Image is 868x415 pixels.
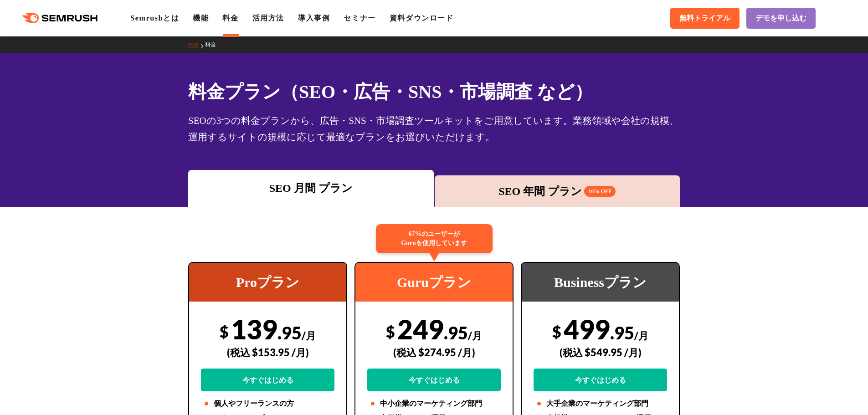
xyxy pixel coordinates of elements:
span: $ [552,322,561,341]
span: $ [220,322,229,341]
div: 499 [534,313,667,391]
span: 無料トライアル [679,14,730,23]
span: 16% OFF [584,186,616,197]
span: .95 [277,322,302,343]
span: /月 [302,329,316,342]
div: Proプラン [189,263,346,302]
a: 導入事例 [298,14,330,22]
div: 67%のユーザーが Guruを使用しています [376,224,493,253]
span: /月 [468,329,482,342]
a: 今すぐはじめる [534,369,667,391]
a: TOP [188,41,205,48]
h1: 料金プラン（SEO・広告・SNS・市場調査 など） [188,78,680,105]
span: $ [386,322,395,341]
div: SEOの3つの料金プランから、広告・SNS・市場調査ツールキットをご用意しています。業務領域や会社の規模、運用するサイトの規模に応じて最適なプランをお選びいただけます。 [188,113,680,145]
a: 今すぐはじめる [367,369,501,391]
span: .95 [444,322,468,343]
div: Guruプラン [355,263,513,302]
a: 活用方法 [252,14,284,22]
li: 個人やフリーランスの方 [201,398,334,409]
li: 中小企業のマーケティング部門 [367,398,501,409]
a: 料金 [205,41,223,48]
div: 139 [201,313,334,391]
span: .95 [610,322,634,343]
a: 料金 [222,14,238,22]
a: 機能 [193,14,209,22]
a: Semrushとは [130,14,179,22]
div: SEO 月間 プラン [193,180,429,196]
div: (税込 $153.95 /月) [201,336,334,369]
div: SEO 年間 プラン [439,183,676,200]
span: /月 [634,329,648,342]
a: 今すぐはじめる [201,369,334,391]
div: (税込 $274.95 /月) [367,336,501,369]
span: デモを申し込む [755,14,806,23]
div: (税込 $549.95 /月) [534,336,667,369]
li: 大手企業のマーケティング部門 [534,398,667,409]
a: 資料ダウンロード [390,14,454,22]
a: デモを申し込む [746,8,816,29]
div: 249 [367,313,501,391]
a: 無料トライアル [670,8,740,29]
div: Businessプラン [522,263,679,302]
a: セミナー [344,14,375,22]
